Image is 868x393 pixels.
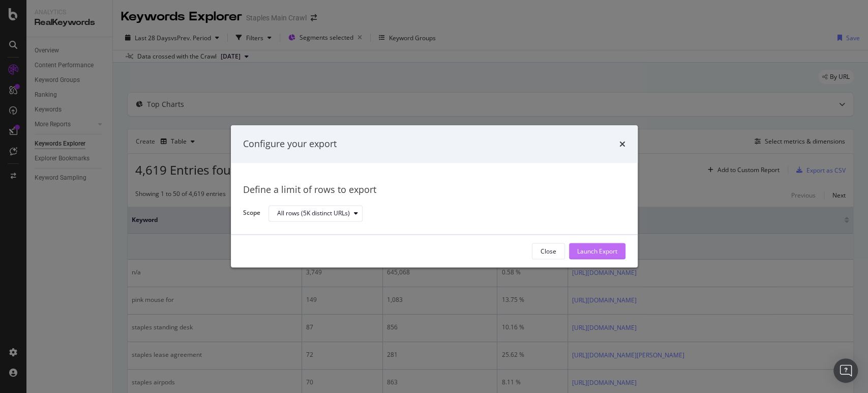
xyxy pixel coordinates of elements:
div: Configure your export [243,137,337,151]
button: All rows (5K distinct URLs) [268,205,363,221]
label: Scope [243,209,260,220]
div: All rows (5K distinct URLs) [277,210,350,216]
div: Define a limit of rows to export [243,183,625,196]
div: modal [231,125,638,267]
div: Open Intercom Messenger [833,358,858,383]
div: Launch Export [577,247,617,256]
div: times [619,137,625,151]
button: Close [532,243,565,260]
div: Close [541,247,556,256]
button: Launch Export [569,243,625,260]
